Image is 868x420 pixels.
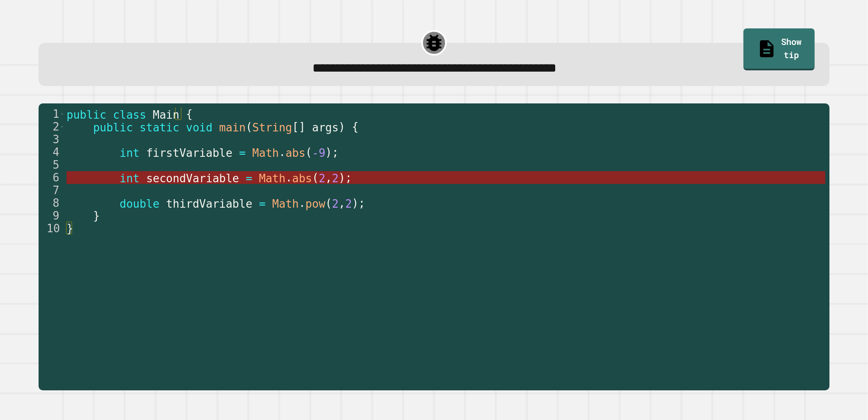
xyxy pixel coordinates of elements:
span: Toggle code folding, rows 2 through 9 [60,120,64,133]
span: 2 [332,172,339,184]
span: secondVariable [146,172,239,184]
span: = [239,146,246,159]
span: public [93,121,133,134]
span: -9 [312,146,325,159]
div: 10 [39,222,65,235]
span: String [252,121,292,134]
span: abs [292,172,312,184]
div: 8 [39,197,65,209]
span: Toggle code folding, rows 1 through 10 [60,108,64,120]
span: static [139,121,179,134]
span: Math [259,172,286,184]
span: 2 [345,197,352,210]
span: args [312,121,339,134]
span: main [219,121,246,134]
span: class [113,108,146,121]
span: = [259,197,266,210]
div: 9 [39,209,65,222]
span: int [120,146,139,159]
div: 3 [39,133,65,146]
span: = [246,172,253,184]
div: 2 [39,120,65,133]
span: Math [252,146,279,159]
span: void [186,121,213,134]
span: Main [153,108,180,121]
span: thirdVariable [166,197,253,210]
div: 6 [39,171,65,184]
span: 2 [319,172,325,184]
div: 4 [39,146,65,159]
div: 1 [39,108,65,120]
a: Show tip [743,28,815,70]
span: abs [286,146,306,159]
div: 7 [39,184,65,197]
span: pow [306,197,325,210]
span: firstVariable [146,146,233,159]
span: double [120,197,159,210]
span: public [67,108,106,121]
span: Math [272,197,299,210]
span: int [120,172,139,184]
span: 2 [332,197,339,210]
div: 5 [39,159,65,171]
